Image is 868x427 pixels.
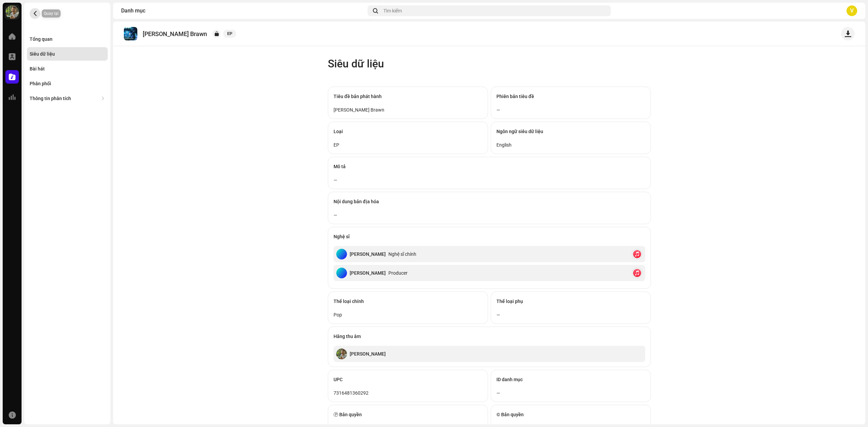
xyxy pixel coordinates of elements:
[30,51,55,57] div: Siêu dữ liệu
[334,157,645,176] div: Mô tả
[334,389,482,397] div: 7316481360292
[334,370,482,389] div: UPC
[350,351,386,357] div: [PERSON_NAME]
[334,141,482,149] div: EP
[223,30,236,38] span: EP
[27,32,108,46] re-m-nav-item: Tổng quan
[496,292,645,311] div: Thể loại phụ
[30,96,71,101] div: Thông tin phân tích
[383,8,402,13] span: Tìm kiếm
[328,57,384,70] span: Siêu dữ liệu
[5,5,19,19] img: 72e51c10-46b4-4a3b-aec4-4ce33e599cf2
[496,405,645,424] div: © Bản quyền
[496,311,645,319] div: —
[846,5,857,16] div: V
[496,389,645,397] div: —
[334,176,645,184] div: —
[27,77,108,90] re-m-nav-item: Phân phối
[496,141,645,149] div: English
[496,87,645,106] div: Phiên bản tiêu đề
[334,192,645,211] div: Nội dung bản địa hóa
[334,227,645,246] div: Nghệ sĩ
[496,370,645,389] div: ID danh mục
[334,87,482,106] div: Tiêu đề bản phát hành
[124,27,137,40] img: 0b53745a-8922-4e82-8656-fb08577f8ef5
[143,30,207,37] p: [PERSON_NAME] Brawn
[336,348,347,359] img: 72e51c10-46b4-4a3b-aec4-4ce33e599cf2
[388,270,408,276] div: Producer
[334,106,482,114] div: [PERSON_NAME] Brawn
[30,36,53,42] div: Tổng quan
[334,122,482,141] div: Loại
[350,251,386,257] div: [PERSON_NAME]
[30,66,45,71] div: Bài hát
[496,106,645,114] div: —
[350,270,386,276] div: [PERSON_NAME]
[27,47,108,61] re-m-nav-item: Siêu dữ liệu
[334,405,482,424] div: Ⓟ Bản quyền
[27,62,108,75] re-m-nav-item: Bài hát
[30,81,51,86] div: Phân phối
[27,92,108,105] re-m-nav-dropdown: Thông tin phân tích
[334,327,645,346] div: Hãng thu âm
[121,8,365,13] div: Danh mục
[334,292,482,311] div: Thể loại chính
[334,211,645,219] div: —
[334,311,482,319] div: Pop
[496,122,645,141] div: Ngôn ngữ siêu dữ liệu
[388,251,416,257] div: Nghệ sĩ chính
